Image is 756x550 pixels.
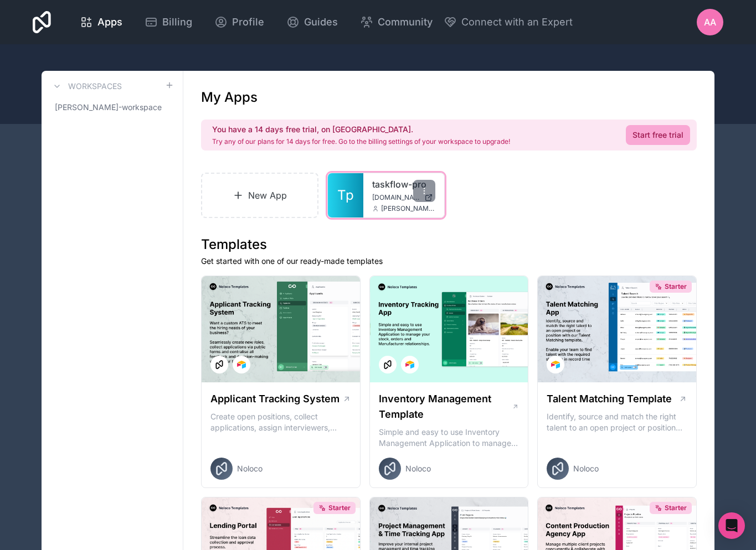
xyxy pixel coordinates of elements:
[573,463,599,474] span: Noloco
[372,178,435,191] a: taskflow-pro
[547,411,687,433] p: Identify, source and match the right talent to an open project or position with our Talent Matchi...
[201,256,697,267] p: Get started with one of our ready-made templates
[379,427,520,449] p: Simple and easy to use Inventory Management Application to manage your stock, orders and Manufact...
[55,102,162,113] span: [PERSON_NAME]-workspace
[704,15,716,29] span: AA
[201,173,318,218] a: New App
[68,81,122,92] h3: Workspaces
[277,10,347,34] a: Guides
[212,124,510,135] h2: You have a 14 days free trial, on [GEOGRAPHIC_DATA].
[718,512,745,539] div: Open Intercom Messenger
[461,14,573,30] span: Connect with an Expert
[212,137,510,146] p: Try any of our plans for 14 days for free. Go to the billing settings of your workspace to upgrade!
[328,504,351,512] span: Starter
[50,80,122,93] a: Workspaces
[337,186,354,204] span: Tp
[71,10,131,34] a: Apps
[210,411,351,433] p: Create open positions, collect applications, assign interviewers, centralise candidate feedback a...
[665,504,687,512] span: Starter
[381,204,435,213] span: [PERSON_NAME][EMAIL_ADDRESS][DOMAIN_NAME]
[237,360,246,369] img: Airtable Logo
[201,236,697,253] h1: Templates
[665,282,687,291] span: Starter
[205,10,273,34] a: Profile
[379,391,512,422] h1: Inventory Management Template
[304,14,338,30] span: Guides
[372,193,435,202] a: [DOMAIN_NAME]
[237,463,263,474] span: Noloco
[162,14,192,30] span: Billing
[372,193,420,202] span: [DOMAIN_NAME]
[547,391,672,407] h1: Talent Matching Template
[50,97,174,117] a: [PERSON_NAME]-workspace
[405,360,414,369] img: Airtable Logo
[210,391,340,407] h1: Applicant Tracking System
[551,360,560,369] img: Airtable Logo
[201,89,258,106] h1: My Apps
[328,173,363,217] a: Tp
[136,10,201,34] a: Billing
[378,14,433,30] span: Community
[232,14,264,30] span: Profile
[444,14,573,30] button: Connect with an Expert
[405,463,431,474] span: Noloco
[626,125,690,145] a: Start free trial
[351,10,441,34] a: Community
[97,14,122,30] span: Apps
